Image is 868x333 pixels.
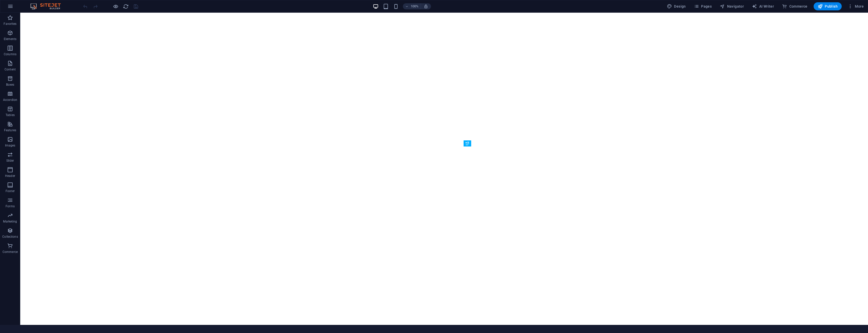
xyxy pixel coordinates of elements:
i: On resize automatically adjust zoom level to fit chosen device. [424,4,428,9]
span: Publish [818,4,838,9]
i: Reload page [123,4,129,9]
p: Header [5,174,15,178]
button: Design [665,2,688,10]
p: Forms [6,204,15,208]
h6: 100% [410,3,419,9]
div: Design (Ctrl+Alt+Y) [665,2,688,10]
p: Columns [4,52,16,56]
p: Commerce [3,250,18,254]
button: Commerce [780,2,810,10]
button: AI Writer [750,2,776,10]
button: More [846,2,866,10]
button: Click here to leave preview mode and continue editing [113,3,119,9]
p: Images [5,143,15,147]
button: Pages [692,2,714,10]
p: Footer [6,189,15,193]
button: 100% [403,3,421,9]
span: Pages [694,4,712,9]
span: Design [667,4,686,9]
p: Slider [6,159,14,163]
p: Collections [2,235,18,239]
p: Accordion [3,98,17,102]
p: Marketing [3,219,17,224]
p: Elements [4,37,17,41]
p: Favorites [4,22,16,26]
button: Publish [814,2,842,10]
p: Features [4,128,16,132]
span: Navigator [720,4,744,9]
span: More [848,4,864,9]
p: Boxes [6,83,14,87]
button: reload [123,3,129,9]
p: Content [5,67,16,71]
button: Navigator [718,2,746,10]
span: AI Writer [752,4,774,9]
span: Commerce [782,4,808,9]
p: Tables [6,113,15,117]
img: Editor Logo [29,3,67,9]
